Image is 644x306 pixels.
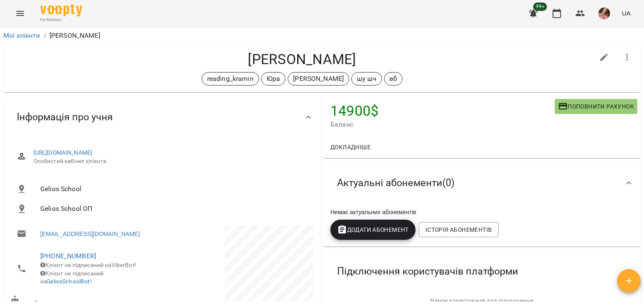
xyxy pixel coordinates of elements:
[293,74,344,84] p: [PERSON_NAME]
[17,111,113,124] span: Інформація про учня
[40,4,82,16] img: Voopty Logo
[337,176,454,189] span: Актуальні абонементи ( 0 )
[40,204,307,214] span: Gelios School ОП
[598,8,610,19] img: e4201cb721255180434d5b675ab1e4d4.jpg
[10,51,594,68] h4: [PERSON_NAME]
[330,142,371,152] span: Докладніше
[10,3,30,23] button: Menu
[337,265,518,278] span: Підключення користувачів платформи
[207,74,254,84] p: reading_kramin
[337,225,409,235] span: Додати Абонемент
[533,3,547,11] span: 99+
[40,17,82,23] span: For Business
[351,72,382,86] div: шу шч
[34,157,307,166] span: Особистий кабінет клієнта
[324,161,641,205] div: Актуальні абонементи(0)
[330,102,555,119] h4: 14900 $
[40,230,140,238] a: [EMAIL_ADDRESS][DOMAIN_NAME]
[330,297,634,305] p: Немає користувачів для підключення
[49,31,100,41] p: [PERSON_NAME]
[327,140,374,155] button: Докладніше
[330,119,555,130] span: Баланс
[324,250,641,293] div: Підключення користувачів платформи
[40,270,104,285] span: Клієнт не підписаний на !
[558,101,634,112] span: Поповнити рахунок
[3,31,641,41] nav: breadcrumb
[288,72,349,86] div: [PERSON_NAME]
[261,72,286,86] div: Юра
[267,74,280,84] p: Юра
[3,96,320,139] div: Інформація про учня
[34,149,93,156] a: [URL][DOMAIN_NAME]
[47,278,90,285] a: GeliosSchoolBot
[40,262,136,268] span: Клієнт не підписаний на ViberBot!
[40,252,96,260] a: [PHONE_NUMBER]
[390,74,397,84] p: вб
[622,9,631,18] span: UA
[329,206,636,218] div: Немає актуальних абонементів
[40,184,307,194] span: Gelios School
[426,225,492,235] span: Історія абонементів
[555,99,637,114] button: Поповнити рахунок
[3,31,40,39] a: Мої клієнти
[419,222,499,237] button: Історія абонементів
[330,220,415,240] button: Додати Абонемент
[357,74,377,84] p: шу шч
[44,31,46,41] li: /
[384,72,402,86] div: вб
[202,72,259,86] div: reading_kramin
[618,5,634,21] button: UA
